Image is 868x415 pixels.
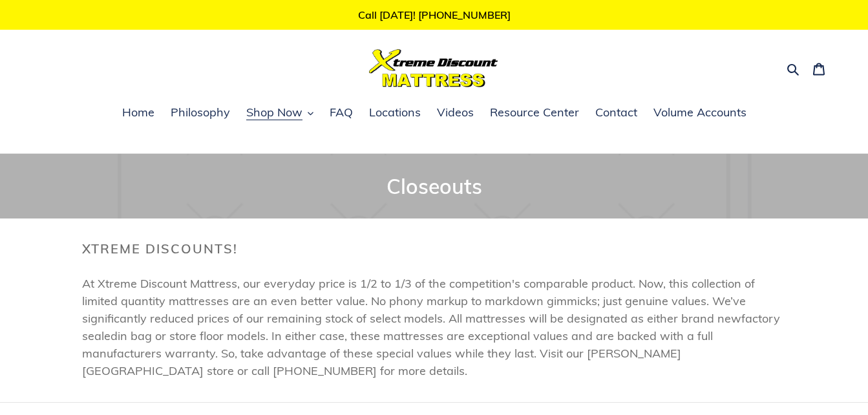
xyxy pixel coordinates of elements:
[116,103,161,123] a: Home
[589,103,644,123] a: Contact
[490,105,579,120] span: Resource Center
[653,105,746,120] span: Volume Accounts
[386,173,482,199] span: Closeouts
[171,105,230,120] span: Philosophy
[323,103,359,123] a: FAQ
[82,311,780,343] span: factory sealed
[647,103,753,123] a: Volume Accounts
[369,49,498,87] img: Xtreme Discount Mattress
[363,103,427,123] a: Locations
[240,103,320,123] button: Shop Now
[164,103,237,123] a: Philosophy
[82,275,787,379] p: At Xtreme Discount Mattress, our everyday price is 1/2 to 1/3 of the competition's comparable pro...
[430,103,480,123] a: Videos
[82,241,787,257] h2: Xtreme Discounts!
[595,105,637,120] span: Contact
[369,105,421,120] span: Locations
[246,105,302,120] span: Shop Now
[483,103,586,123] a: Resource Center
[330,105,353,120] span: FAQ
[122,105,154,120] span: Home
[437,105,474,120] span: Videos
